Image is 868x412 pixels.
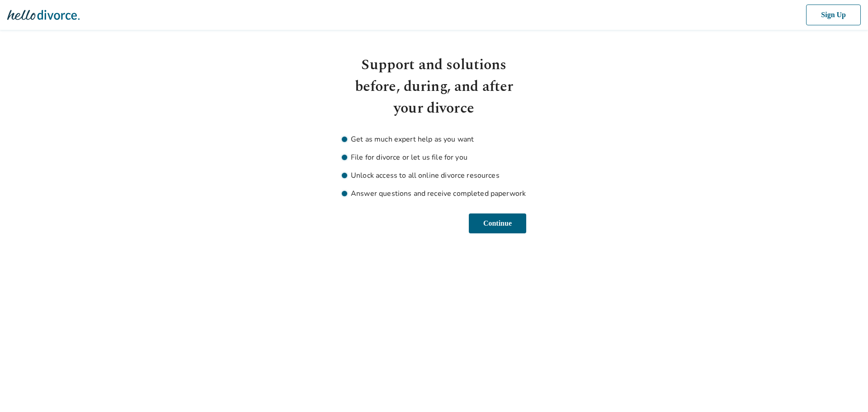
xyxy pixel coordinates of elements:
h1: Support and solutions before, during, and after your divorce [342,54,526,119]
li: Unlock access to all online divorce resources [342,170,526,181]
li: Get as much expert help as you want [342,134,526,145]
li: Answer questions and receive completed paperwork [342,188,526,199]
button: Continue [469,213,526,233]
img: Hello Divorce Logo [7,6,80,24]
button: Sign Up [806,5,861,25]
li: File for divorce or let us file for you [342,152,526,163]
